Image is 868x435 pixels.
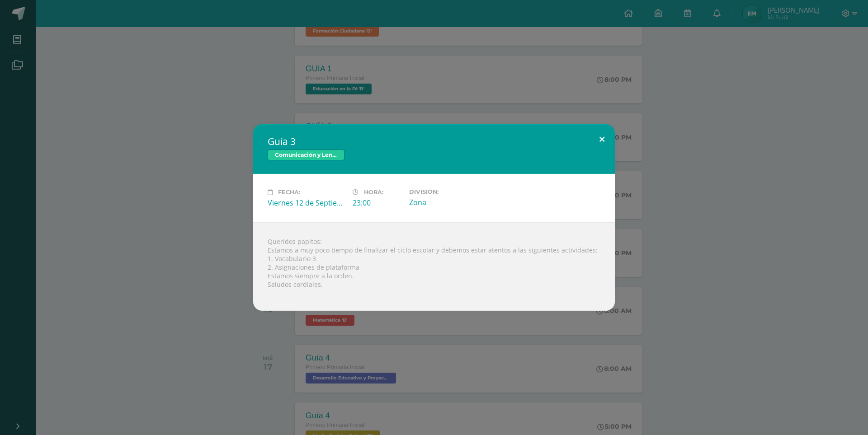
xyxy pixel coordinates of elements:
[268,198,345,208] div: Viernes 12 de Septiembre
[364,189,383,196] span: Hora:
[589,124,615,155] button: Close (Esc)
[253,222,615,311] div: Queridos papitos: Estamos a muy poco tiempo de finalizar el ciclo escolar y debemos estar atentos...
[409,188,487,195] label: División:
[409,197,487,207] div: Zona
[278,189,300,196] span: Fecha:
[268,150,344,160] span: Comunicación y Lenguaje L.3 (Inglés y Laboratorio)
[268,135,600,148] h2: Guía 3
[353,198,402,208] div: 23:00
